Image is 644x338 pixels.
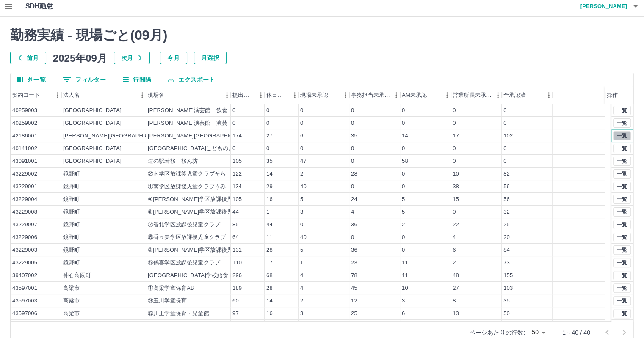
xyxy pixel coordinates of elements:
[160,52,187,64] button: 今月
[232,221,239,229] div: 85
[605,86,627,104] div: 操作
[502,86,553,104] div: 全承認済
[400,86,451,104] div: AM未承認
[613,106,631,115] button: 一覧
[402,107,405,115] div: 0
[453,119,456,127] div: 0
[607,86,618,104] div: 操作
[266,284,273,292] div: 28
[613,131,631,140] button: 一覧
[339,89,352,102] button: メニュー
[148,208,255,216] div: ⑧[PERSON_NAME]学区放課後児童クラブ
[232,107,235,115] div: 0
[10,27,634,43] h2: 勤務実績 - 現場ごと( 09 月)
[148,234,226,242] div: ⑥香々美学区放課後児童クラブ
[613,169,631,179] button: 一覧
[613,144,631,153] button: 一覧
[351,86,390,104] div: 事務担当未承認
[351,259,357,267] div: 23
[161,73,221,86] button: エクスポート
[194,52,227,64] button: 月選択
[232,284,242,292] div: 189
[453,208,456,216] div: 0
[53,52,107,64] h5: 2025年09月
[63,310,80,318] div: 高梁市
[300,86,328,104] div: 現場未承認
[300,208,303,216] div: 3
[503,119,506,127] div: 0
[503,183,510,191] div: 56
[351,297,357,305] div: 12
[453,297,456,305] div: 8
[63,107,122,115] div: [GEOGRAPHIC_DATA]
[402,284,408,292] div: 10
[503,157,506,165] div: 0
[451,86,502,104] div: 営業所長未承認
[232,297,239,305] div: 60
[148,195,263,203] div: ④[PERSON_NAME]学区放課後児童クラブ2組
[63,170,80,178] div: 鏡野町
[232,246,242,254] div: 131
[503,221,510,229] div: 25
[232,234,239,242] div: 64
[351,310,357,318] div: 25
[148,272,251,280] div: [GEOGRAPHIC_DATA]学校給食センター
[453,183,459,191] div: 38
[51,89,64,102] button: メニュー
[148,157,198,165] div: 道の駅若桜 桜ん坊
[613,182,631,191] button: 一覧
[288,89,301,102] button: メニュー
[232,170,242,178] div: 122
[116,73,158,86] button: 行間隔
[503,284,513,292] div: 103
[266,170,273,178] div: 14
[11,73,53,86] button: 列選択
[61,86,146,104] div: 法人名
[266,234,273,242] div: 11
[453,284,459,292] div: 27
[300,310,303,318] div: 3
[63,246,80,254] div: 鏡野町
[402,246,405,254] div: 0
[503,246,510,254] div: 84
[300,145,303,153] div: 0
[613,258,631,267] button: 一覧
[503,310,510,318] div: 50
[300,119,303,127] div: 0
[300,183,307,191] div: 40
[349,86,400,104] div: 事務担当未承認
[503,195,510,203] div: 56
[453,86,492,104] div: 営業所長未承認
[300,259,303,267] div: 1
[148,297,187,305] div: ③玉川学童保育
[402,132,408,140] div: 14
[12,310,37,318] div: 43597006
[390,89,403,102] button: メニュー
[351,132,357,140] div: 35
[12,145,37,153] div: 40141002
[300,297,303,305] div: 2
[12,272,37,280] div: 39407002
[351,221,357,229] div: 36
[12,246,37,254] div: 43229003
[63,183,80,191] div: 鏡野町
[402,272,408,280] div: 11
[453,170,459,178] div: 10
[300,234,307,242] div: 40
[402,310,405,318] div: 6
[63,119,122,127] div: [GEOGRAPHIC_DATA]
[63,259,80,267] div: 鏡野町
[148,246,263,254] div: ③[PERSON_NAME]学区放課後児童クラブ1組
[351,272,357,280] div: 78
[63,208,80,216] div: 鏡野町
[12,132,37,140] div: 42186001
[402,297,405,305] div: 3
[12,259,37,267] div: 43229005
[613,233,631,242] button: 一覧
[266,259,273,267] div: 17
[453,246,456,254] div: 6
[63,234,80,242] div: 鏡野町
[453,107,456,115] div: 0
[148,170,226,178] div: ②南学区放課後児童クラブそら
[453,157,456,165] div: 0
